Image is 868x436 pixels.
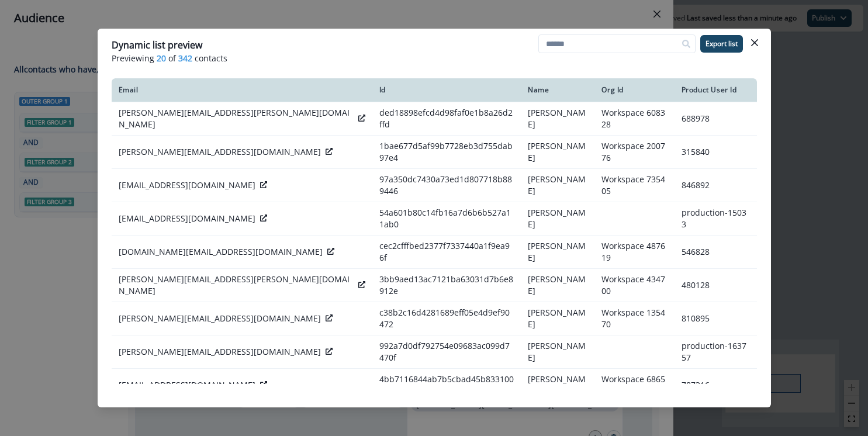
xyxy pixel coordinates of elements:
[372,368,521,402] td: 4bb7116844ab7b5cbad45b83310002ea
[521,335,594,368] td: [PERSON_NAME]
[706,40,738,48] p: Export list
[119,274,354,297] p: [PERSON_NAME][EMAIL_ADDRESS][PERSON_NAME][DOMAIN_NAME]
[372,335,521,368] td: 992a7d0df792754e09683ac099d7470f
[594,135,674,168] td: Workspace 200776
[675,235,757,268] td: 546828
[372,302,521,335] td: c38b2c16d4281689eff05e4d9ef90472
[119,213,255,224] p: [EMAIL_ADDRESS][DOMAIN_NAME]
[521,368,594,402] td: [PERSON_NAME]
[379,85,514,95] div: Id
[372,268,521,302] td: 3bb9aed13ac7121ba63031d7b6e8912e
[372,202,521,235] td: 54a601b80c14fb16a7d6b6b527a11ab0
[119,107,354,130] p: [PERSON_NAME][EMAIL_ADDRESS][PERSON_NAME][DOMAIN_NAME]
[675,268,757,302] td: 480128
[594,368,674,402] td: Workspace 686583
[675,202,757,235] td: production-15033
[594,302,674,335] td: Workspace 135470
[157,52,166,64] span: 20
[119,379,255,391] p: [EMAIL_ADDRESS][DOMAIN_NAME]
[594,268,674,302] td: Workspace 434700
[119,146,321,158] p: [PERSON_NAME][EMAIL_ADDRESS][DOMAIN_NAME]
[675,368,757,402] td: 787316
[119,313,321,324] p: [PERSON_NAME][EMAIL_ADDRESS][DOMAIN_NAME]
[521,168,594,202] td: [PERSON_NAME]
[119,346,321,358] p: [PERSON_NAME][EMAIL_ADDRESS][DOMAIN_NAME]
[178,52,192,64] span: 342
[594,235,674,268] td: Workspace 487619
[119,85,365,95] div: Email
[675,102,757,135] td: 688978
[372,102,521,135] td: ded18898efcd4d98faf0e1b8a26d2ffd
[521,235,594,268] td: [PERSON_NAME]
[528,85,587,95] div: Name
[675,168,757,202] td: 846892
[601,85,667,95] div: Org Id
[112,38,202,52] p: Dynamic list preview
[675,135,757,168] td: 315840
[594,102,674,135] td: Workspace 608328
[675,335,757,368] td: production-163757
[594,168,674,202] td: Workspace 735405
[521,202,594,235] td: [PERSON_NAME]
[745,33,764,52] button: Close
[682,85,750,95] div: Product User Id
[521,302,594,335] td: [PERSON_NAME]
[372,135,521,168] td: 1bae677d5af99b7728eb3d755dab97e4
[521,135,594,168] td: [PERSON_NAME]
[521,102,594,135] td: [PERSON_NAME]
[119,179,255,191] p: [EMAIL_ADDRESS][DOMAIN_NAME]
[372,168,521,202] td: 97a350dc7430a73ed1d807718b889446
[700,35,743,53] button: Export list
[521,268,594,302] td: [PERSON_NAME]
[119,246,323,258] p: [DOMAIN_NAME][EMAIL_ADDRESS][DOMAIN_NAME]
[675,302,757,335] td: 810895
[372,235,521,268] td: cec2cfffbed2377f7337440a1f9ea96f
[112,52,757,64] p: Previewing of contacts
